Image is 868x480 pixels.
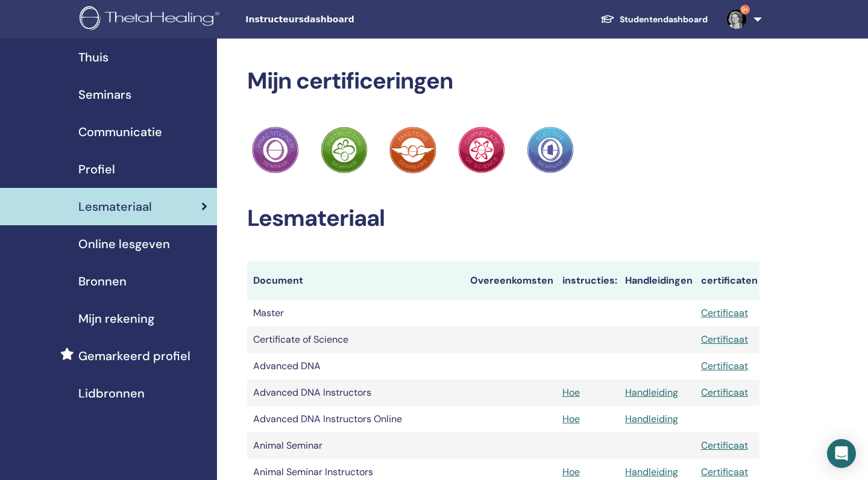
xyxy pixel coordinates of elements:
span: Profiel [78,160,115,178]
th: Handleidingen [619,261,695,300]
a: Handleiding [625,466,678,478]
td: Certificate of Science [247,326,464,353]
span: Lidbronnen [78,384,145,402]
img: Practitioner [321,126,368,173]
th: Overeenkomsten [464,261,556,300]
h2: Mijn certificeringen [247,67,759,95]
a: Certificaat [701,386,748,399]
a: Certificaat [701,307,748,319]
th: certificaten [695,261,759,300]
img: graduation-cap-white.svg [600,14,615,24]
img: logo.png [80,6,224,33]
td: Advanced DNA [247,353,464,379]
a: Certificaat [701,439,748,452]
span: Seminars [78,86,131,104]
th: Document [247,261,464,300]
a: Hoe [562,413,580,425]
a: Certificaat [701,333,748,346]
a: Studentendashboard [591,8,717,31]
img: default.jpg [727,10,746,29]
span: 9+ [740,5,750,14]
a: Handleiding [625,413,678,425]
span: Thuis [78,48,108,66]
h2: Lesmateriaal [247,205,759,232]
img: Practitioner [389,126,436,173]
td: Advanced DNA Instructors Online [247,406,464,432]
span: Mijn rekening [78,310,154,328]
a: Handleiding [625,386,678,399]
span: Bronnen [78,272,127,290]
div: Open Intercom Messenger [827,439,856,468]
img: Practitioner [252,126,299,173]
td: Advanced DNA Instructors [247,379,464,406]
a: Hoe [562,466,580,478]
span: Online lesgeven [78,235,170,253]
td: Master [247,300,464,326]
img: Practitioner [527,126,574,173]
span: Lesmateriaal [78,198,152,216]
td: Animal Seminar [247,432,464,459]
img: Practitioner [458,126,505,173]
span: Instructeursdashboard [245,13,426,26]
th: instructies: [556,261,619,300]
a: Certificaat [701,466,748,478]
span: Communicatie [78,123,162,141]
span: Gemarkeerd profiel [78,347,190,365]
a: Certificaat [701,360,748,372]
a: Hoe [562,386,580,399]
